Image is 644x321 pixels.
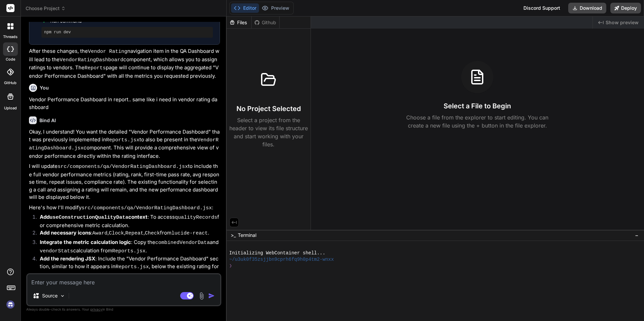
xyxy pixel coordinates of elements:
code: Vendor Rating [88,49,127,55]
p: Vendor Performance Dashboard in report.. same like i need in vendor rating dashboard [29,96,220,111]
p: I will update to include the full vendor performance metrics (rating, rank, first-time pass rate,... [29,163,220,201]
code: useConstructionQualityData [50,215,128,220]
strong: Add context [40,214,148,220]
label: code [6,57,15,62]
span: Show preview [606,19,639,26]
p: Okay, I understand! You want the detailed "Vendor Performance Dashboard" that was previously impl... [29,128,220,160]
button: Deploy [610,3,641,13]
p: After these changes, the navigation item in the QA Dashboard will lead to the component, which al... [29,47,220,80]
h3: No Project Selected [236,104,301,113]
p: Always double-check its answers. Your in Bind [26,306,221,313]
code: vendorStats [40,248,73,254]
code: src/components/qa/VendorRatingDashboard.jsx [58,164,188,170]
code: qualityRecords [175,215,217,220]
code: Reports.jsx [112,248,146,254]
li: : , , , from . [34,229,220,239]
div: Files [227,19,251,26]
label: Upload [4,105,17,111]
pre: npm run dev [44,30,210,35]
p: Select a project from the header to view its file structure and start working with your files. [229,116,308,148]
code: Award [92,230,107,236]
button: Editor [231,3,259,13]
button: Download [568,3,606,13]
span: ❯ [229,263,233,269]
h3: Select a File to Begin [444,101,511,111]
code: combinedVendorData [155,240,210,246]
code: Reports [85,65,106,71]
p: Choose a file from the explorer to start editing. You can create a new file using the + button in... [402,113,553,130]
span: privacy [90,307,102,311]
p: Source [42,292,58,299]
li: : Include the "Vendor Performance Dashboard" section, similar to how it appears in , below the ex... [34,255,220,279]
span: Terminal [238,232,256,239]
code: Repeat [125,230,143,236]
strong: Add necessary icons [40,229,91,236]
p: Here's how I'll modify : [29,204,220,212]
label: GitHub [4,80,17,86]
img: attachment [198,292,205,300]
strong: Add the rendering JSX [40,255,95,262]
span: Initializing WebContainer shell... [229,250,325,256]
label: threads [3,34,18,40]
code: VendorRatingDashboard [60,57,123,63]
h6: Bind AI [39,117,56,124]
strong: Integrate the metric calculation logic [40,239,131,245]
code: src/components/qa/VendorRatingDashboard.jsx [82,205,212,211]
code: Reports.jsx [106,137,139,143]
span: − [635,232,639,239]
li: : To access for comprehensive metric calculation. [34,213,220,229]
button: − [634,230,640,241]
code: Check [145,230,160,236]
img: icon [208,292,215,299]
span: >_ [231,232,236,239]
button: Preview [259,3,292,13]
h6: You [40,84,49,91]
span: Choose Project [26,5,66,12]
div: Github [252,19,279,26]
li: : Copy the and calculation from . [34,239,220,255]
img: Pick Models [60,293,65,299]
code: Reports.jsx [116,264,149,270]
div: Discord Support [519,3,564,13]
code: Clock [109,230,124,236]
span: ~/u3uk0f35zsjjbn9cprh6fq9h0p4tm2-wnxx [229,256,334,263]
img: signin [5,299,16,310]
code: lucide-react [171,230,208,236]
